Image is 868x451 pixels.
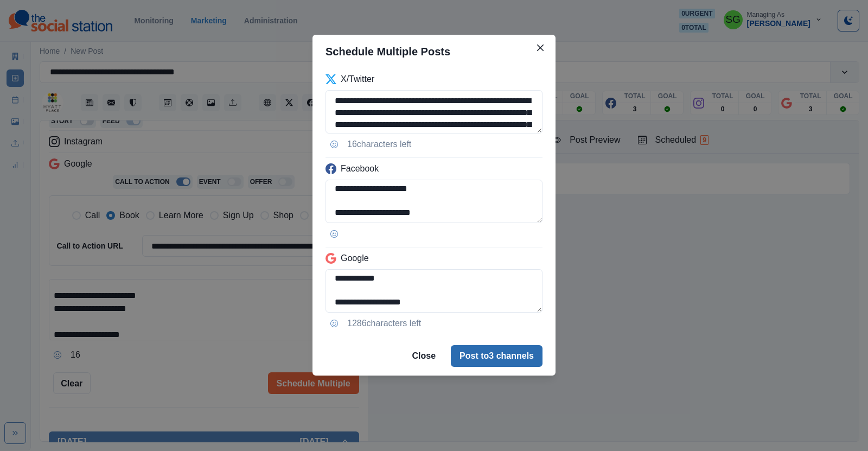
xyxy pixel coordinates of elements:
[403,345,444,367] button: Close
[341,162,379,175] p: Facebook
[341,252,369,265] p: Google
[347,317,421,330] p: 1286 characters left
[312,35,556,68] header: Schedule Multiple Posts
[325,136,343,153] button: Opens Emoji Picker
[325,225,343,243] button: Opens Emoji Picker
[341,73,374,86] p: X/Twitter
[325,315,343,332] button: Opens Emoji Picker
[451,345,542,367] button: Post to3 channels
[532,39,549,56] button: Close
[347,138,411,151] p: 16 characters left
